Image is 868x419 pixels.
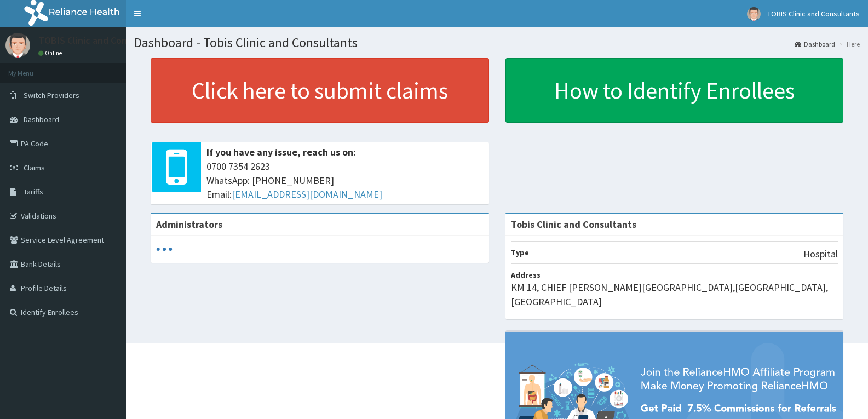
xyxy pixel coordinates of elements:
a: How to Identify Enrollees [505,58,844,123]
li: Here [836,39,860,49]
b: Address [511,270,541,280]
p: TOBIS Clinic and Consultants [38,36,163,45]
span: Tariffs [24,187,43,197]
b: Administrators [156,218,222,231]
span: TOBIS Clinic and Consultants [767,9,860,19]
a: Online [38,49,65,57]
p: KM 14, CHIEF [PERSON_NAME][GEOGRAPHIC_DATA],[GEOGRAPHIC_DATA], [GEOGRAPHIC_DATA] [511,280,838,308]
img: User Image [747,7,761,21]
a: Click here to submit claims [151,58,489,123]
b: Type [511,248,529,257]
h1: Dashboard - Tobis Clinic and Consultants [134,36,860,50]
span: Claims [24,163,45,173]
a: Dashboard [795,39,835,49]
span: 0700 7354 2623 WhatsApp: [PHONE_NUMBER] Email: [206,159,484,202]
p: Hospital [803,247,838,261]
b: If you have any issue, reach us on: [206,146,356,158]
strong: Tobis Clinic and Consultants [511,218,636,231]
span: Dashboard [24,114,59,124]
svg: audio-loading [156,241,173,257]
span: Switch Providers [24,90,79,100]
a: [EMAIL_ADDRESS][DOMAIN_NAME] [232,188,382,200]
img: User Image [5,33,30,58]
